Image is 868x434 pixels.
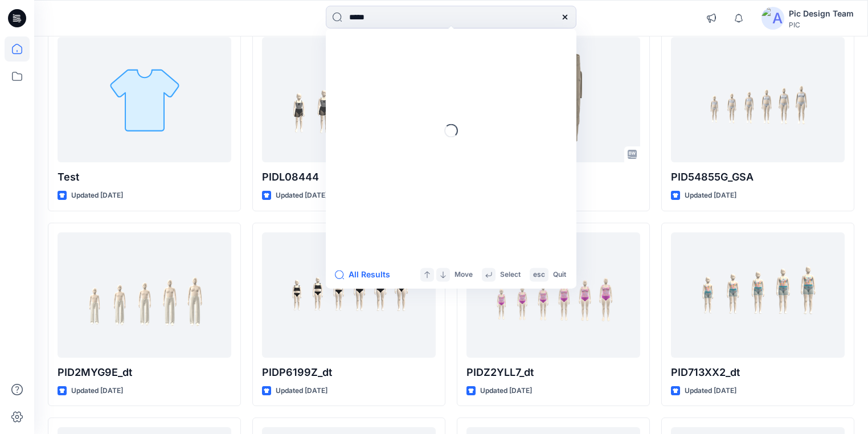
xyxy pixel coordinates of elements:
p: Select [500,269,521,281]
div: Pic Design Team [789,7,854,21]
p: PIDP6199Z_dt [262,365,436,380]
img: avatar [761,7,784,30]
p: PID713XX2_dt [671,365,845,380]
p: Updated [DATE] [685,190,736,202]
a: PIDP6199Z_dt [262,232,436,358]
p: Updated [DATE] [480,385,532,397]
p: Updated [DATE] [71,190,123,202]
p: Updated [DATE] [276,190,327,202]
p: PID54855G_GSA [671,169,845,185]
p: Updated [DATE] [71,385,123,397]
p: Updated [DATE] [276,385,327,397]
p: Test [58,169,231,185]
a: Test [58,37,231,162]
a: PIDL08444 [262,37,436,162]
p: esc [533,269,545,281]
p: Updated [DATE] [685,385,736,397]
p: PIDL08444 [262,169,436,185]
a: PID2MYG9E_dt [58,232,231,358]
div: PIC [789,21,854,29]
p: PID2MYG9E_dt [58,365,231,380]
p: PIDZ2YLL7_dt [466,365,640,380]
a: PIDZ2YLL7_dt [466,232,640,358]
p: Quit [553,269,566,281]
p: Move [455,269,473,281]
button: All Results [335,268,398,281]
a: PID713XX2_dt [671,232,845,358]
a: PID54855G_GSA [671,37,845,162]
